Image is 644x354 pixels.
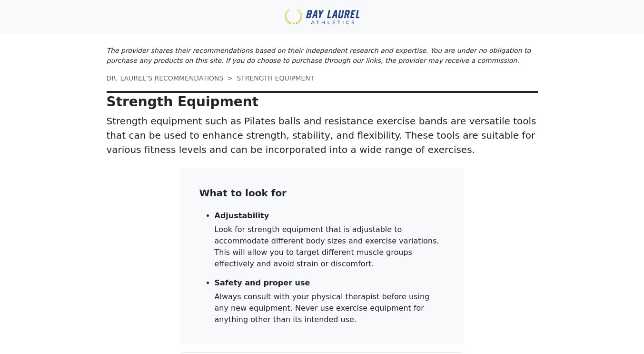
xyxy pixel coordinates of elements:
a: DR. LAUREL’S RECOMMENDATIONS [107,74,224,82]
p: Safety and proper use [215,278,445,287]
p: Strength equipment such as Pilates balls and resistance exercise bands are versatile tools that c... [107,114,538,157]
p: Strength Equipment [107,94,538,110]
p: What to look for [199,187,445,199]
p: The provider shares their recommendations based on their independent research and expertise. You ... [107,46,538,66]
p: Look for strength equipment that is adjustable to accommodate different body sizes and exercise v... [215,224,445,270]
p: Adjustability [215,211,445,220]
li: STRENGTH EQUIPMENT [223,73,314,83]
p: Always consult with your physical therapist before using any new equipment. Never use exercise eq... [215,291,445,325]
img: Bay Laurel Athletics Physical Therapy [284,9,360,26]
